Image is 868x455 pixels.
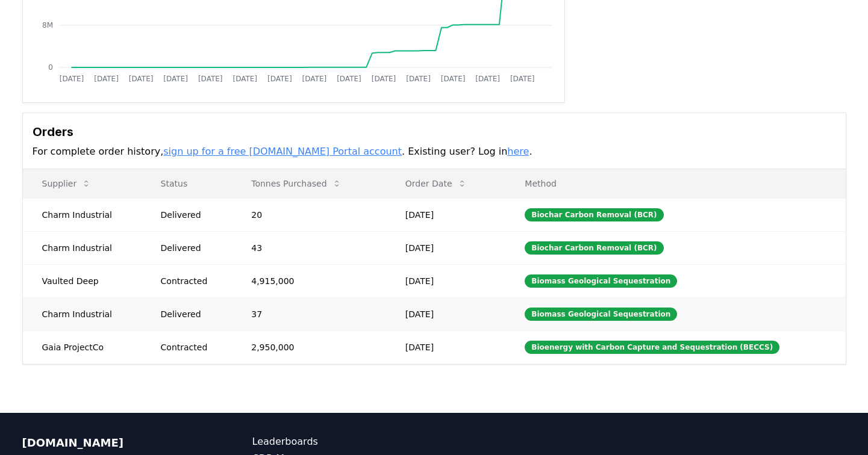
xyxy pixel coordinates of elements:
td: Vaulted Deep [23,264,142,297]
tspan: [DATE] [59,75,84,83]
tspan: 8M [42,21,53,29]
div: Delivered [161,308,223,320]
tspan: [DATE] [440,75,465,83]
tspan: [DATE] [94,75,119,83]
tspan: [DATE] [406,75,431,83]
a: Leaderboards [252,435,434,449]
a: here [507,146,529,157]
td: 2,950,000 [232,330,386,364]
button: Tonnes Purchased [242,172,351,196]
div: Biochar Carbon Removal (BCR) [525,241,663,255]
div: Delivered [161,242,223,254]
div: Biomass Geological Sequestration [525,308,677,321]
div: Contracted [161,275,223,287]
h3: Orders [33,123,836,141]
tspan: [DATE] [510,75,534,83]
td: Gaia ProjectCo [23,330,142,364]
p: [DOMAIN_NAME] [22,435,204,451]
td: 37 [232,297,386,330]
td: 43 [232,231,386,264]
td: [DATE] [386,264,506,297]
tspan: [DATE] [337,75,361,83]
td: [DATE] [386,330,506,364]
p: For complete order history, . Existing user? Log in . [33,144,836,159]
td: 20 [232,198,386,231]
td: 4,915,000 [232,264,386,297]
td: [DATE] [386,198,506,231]
p: Status [151,178,223,190]
div: Bioenergy with Carbon Capture and Sequestration (BECCS) [525,341,779,354]
div: Delivered [161,209,223,221]
a: sign up for a free [DOMAIN_NAME] Portal account [163,146,402,157]
tspan: [DATE] [163,75,188,83]
td: Charm Industrial [23,198,142,231]
td: [DATE] [386,231,506,264]
td: Charm Industrial [23,297,142,330]
p: Method [515,178,835,190]
button: Order Date [396,172,476,196]
tspan: 0 [48,63,53,72]
tspan: [DATE] [267,75,292,83]
tspan: [DATE] [128,75,153,83]
td: [DATE] [386,297,506,330]
tspan: [DATE] [302,75,326,83]
td: Charm Industrial [23,231,142,264]
tspan: [DATE] [371,75,396,83]
div: Biochar Carbon Removal (BCR) [525,208,663,221]
button: Supplier [33,172,101,196]
tspan: [DATE] [198,75,222,83]
div: Contracted [161,341,223,353]
tspan: [DATE] [475,75,500,83]
div: Biomass Geological Sequestration [525,274,677,288]
tspan: [DATE] [233,75,257,83]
